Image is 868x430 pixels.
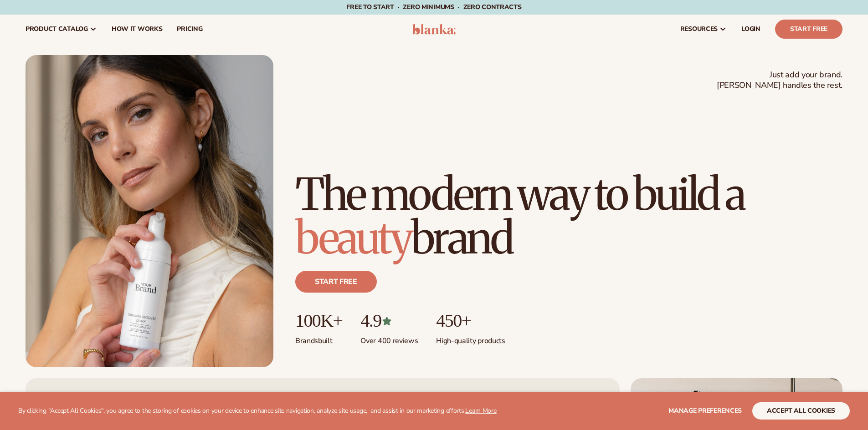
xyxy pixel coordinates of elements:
span: Just add your brand. [PERSON_NAME] handles the rest. [717,70,842,91]
span: Free to start · ZERO minimums · ZERO contracts [346,3,521,11]
span: Manage preferences [668,406,742,415]
span: resources [680,25,718,33]
span: beauty [295,211,411,265]
p: 4.9 [360,311,418,331]
a: LOGIN [734,15,768,44]
span: pricing [177,25,202,33]
p: High-quality products [436,331,505,346]
a: Learn More [465,406,496,415]
a: resources [673,15,734,44]
a: Start Free [775,20,842,39]
p: 100K+ [295,311,342,331]
button: accept all cookies [752,402,850,420]
p: Brands built [295,331,342,346]
h1: The modern way to build a brand [295,172,842,260]
img: logo [412,24,456,35]
p: By clicking "Accept All Cookies", you agree to the storing of cookies on your device to enhance s... [18,407,497,415]
img: Female holding tanning mousse. [26,55,273,367]
span: product catalog [26,25,88,33]
a: How It Works [104,15,170,44]
span: LOGIN [741,25,760,33]
button: Manage preferences [668,402,742,420]
a: pricing [169,15,210,44]
p: Over 400 reviews [360,331,418,346]
a: product catalog [18,15,104,44]
span: How It Works [112,25,163,33]
p: 450+ [436,311,505,331]
a: Start free [295,271,377,293]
